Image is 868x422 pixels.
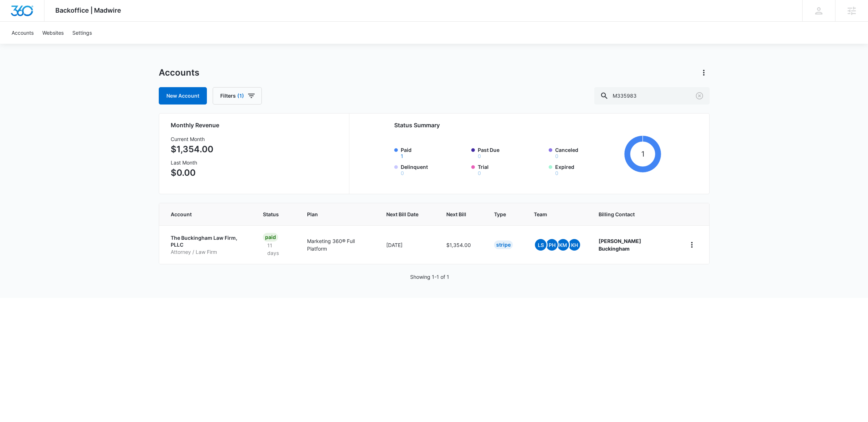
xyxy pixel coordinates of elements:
[38,22,68,44] a: Websites
[599,210,668,218] span: Billing Contact
[394,121,661,129] h2: Status Summary
[478,163,544,176] label: Trial
[171,135,213,143] h3: Current Month
[401,163,467,176] label: Delinquent
[307,210,369,218] span: Plan
[694,90,705,102] button: Clear
[401,146,467,159] label: Paid
[569,239,580,251] span: KH
[494,210,506,218] span: Type
[641,149,644,158] tspan: 1
[686,239,698,251] button: home
[446,210,466,218] span: Next Bill
[171,234,246,256] a: The Buckingham Law Firm, PLLCAttorney / Law Firm
[263,233,278,242] div: Paid
[171,159,213,166] h3: Last Month
[171,166,213,179] p: $0.00
[159,67,199,78] h1: Accounts
[401,154,403,159] button: Paid
[534,210,571,218] span: Team
[68,22,96,44] a: Settings
[599,238,641,252] strong: [PERSON_NAME] Buckingham
[594,87,710,105] input: Search
[263,242,290,257] p: 11 days
[263,210,279,218] span: Status
[213,87,262,105] button: Filters(1)
[159,87,207,105] a: New Account
[307,237,369,252] p: Marketing 360® Full Platform
[410,273,449,281] p: Showing 1-1 of 1
[378,225,438,264] td: [DATE]
[7,22,38,44] a: Accounts
[557,239,569,251] span: KM
[237,93,244,98] span: (1)
[555,163,622,176] label: Expired
[386,210,418,218] span: Next Bill Date
[171,143,213,156] p: $1,354.00
[171,234,246,248] p: The Buckingham Law Firm, PLLC
[494,240,513,249] div: Stripe
[546,239,558,251] span: PH
[171,210,235,218] span: Account
[535,239,546,251] span: LS
[55,7,121,14] span: Backoffice | Madwire
[555,146,622,159] label: Canceled
[478,146,544,159] label: Past Due
[438,225,485,264] td: $1,354.00
[171,121,340,129] h2: Monthly Revenue
[698,67,710,78] button: Actions
[171,248,246,256] p: Attorney / Law Firm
